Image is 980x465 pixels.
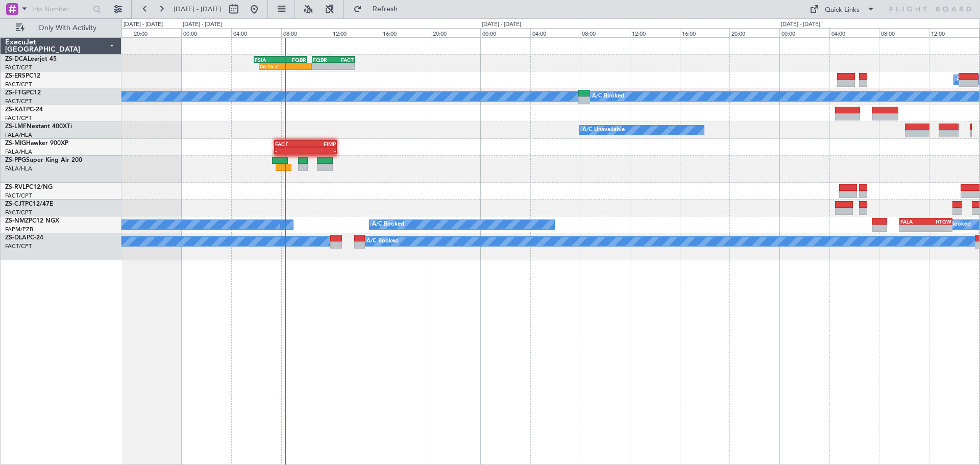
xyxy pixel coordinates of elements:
div: 20:00 [729,28,779,37]
div: FQBR [313,57,333,63]
div: 12:00 [331,28,381,37]
a: FALA/HLA [5,131,32,139]
button: Quick Links [804,1,880,17]
a: ZS-MIGHawker 900XP [5,140,68,146]
span: ZS-NMZ [5,218,29,224]
div: A/C Unavailable [582,123,625,138]
div: [DATE] - [DATE] [482,20,521,29]
div: 08:00 [281,28,331,37]
a: ZS-RVLPC12/NG [5,184,53,190]
a: FALA/HLA [5,165,32,173]
div: - [313,63,333,69]
a: ZS-CJTPC12/47E [5,201,53,207]
span: ZS-RVL [5,184,26,190]
div: A/C Booked [366,234,399,249]
div: 16:00 [381,28,431,37]
div: 08:00 [879,28,929,37]
a: FACT/CPT [5,81,32,88]
div: 16:00 [680,28,730,37]
a: ZS-DLAPC-24 [5,235,43,241]
a: FACT/CPT [5,242,32,250]
div: [DATE] - [DATE] [124,20,163,29]
span: ZS-DCA [5,56,28,62]
a: FAPM/PZB [5,226,33,233]
span: ZS-LMF [5,124,27,130]
div: - [900,225,926,231]
button: Refresh [349,1,410,17]
div: Quick Links [825,5,860,15]
div: A/C Booked [372,217,404,232]
div: A/C Booked [592,89,624,104]
span: ZS-CJT [5,201,25,207]
div: - [285,63,311,69]
div: 06:15 Z [260,63,285,69]
div: 12:00 [929,28,979,37]
a: ZS-PPGSuper King Air 200 [5,157,82,163]
div: 04:00 [829,28,879,37]
a: ZS-NMZPC12 NGX [5,218,59,224]
div: FACT [333,57,354,63]
div: FALA [900,218,926,225]
a: FACT/CPT [5,114,32,122]
a: ZS-FTGPC12 [5,90,41,96]
a: ZS-ERSPC12 [5,73,40,79]
a: ZS-KATPC-24 [5,107,43,113]
span: ZS-KAT [5,107,26,113]
a: FACT/CPT [5,192,32,200]
span: ZS-FTG [5,90,26,96]
div: 04:00 [231,28,281,37]
a: FACT/CPT [5,64,32,71]
div: FQBR [280,57,306,63]
span: ZS-DLA [5,235,27,241]
div: FACT [275,141,305,147]
a: FACT/CPT [5,209,32,216]
span: Only With Activity [27,25,108,32]
div: - [306,148,336,154]
span: ZS-PPG [5,157,26,163]
input: Trip Number [31,2,90,17]
div: [DATE] - [DATE] [781,20,820,29]
span: ZS-ERS [5,73,26,79]
button: Only With Activity [11,20,111,36]
div: 00:00 [181,28,231,37]
span: Refresh [364,6,407,13]
div: A/C Booked [939,217,971,232]
div: - [926,225,951,231]
a: FACT/CPT [5,97,32,105]
div: FSIA [255,57,280,63]
span: ZS-MIG [5,140,26,146]
div: [DATE] - [DATE] [183,20,222,29]
div: 00:00 [779,28,829,37]
div: 20:00 [431,28,481,37]
div: 00:00 [480,28,530,37]
div: - [275,148,305,154]
div: 04:00 [530,28,580,37]
div: HTGW [926,218,951,225]
a: ZS-DCALearjet 45 [5,56,57,62]
div: 12:00 [630,28,680,37]
a: ZS-LMFNextant 400XTi [5,124,72,130]
div: FIMP [306,141,336,147]
div: - [333,63,354,69]
a: FALA/HLA [5,148,32,156]
div: 08:00 [580,28,630,37]
span: [DATE] - [DATE] [174,5,222,14]
div: 20:00 [132,28,182,37]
